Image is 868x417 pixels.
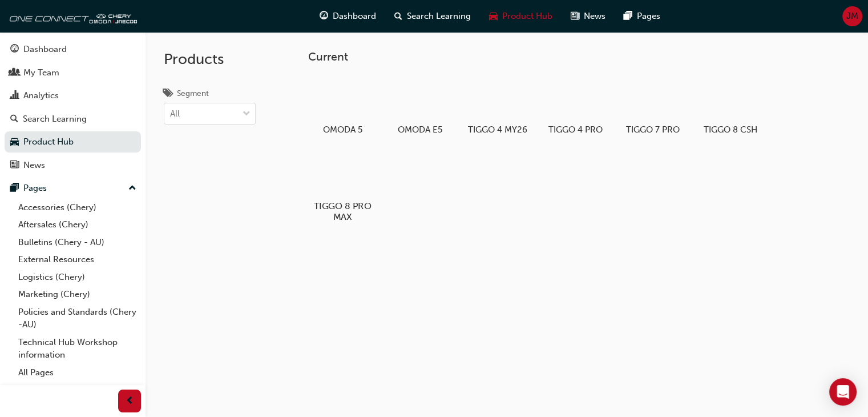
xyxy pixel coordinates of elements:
[5,178,141,199] button: Pages
[637,10,660,23] span: Pages
[308,148,377,224] a: TIGGO 8 PRO MAX
[23,159,45,172] div: News
[846,10,858,23] span: JM
[5,39,141,60] a: Dashboard
[385,5,480,28] a: search-iconSearch Learning
[14,364,141,382] a: All Pages
[502,10,552,23] span: Product Hub
[14,251,141,268] a: External Resources
[562,5,615,28] a: news-iconNews
[164,89,172,99] span: tags-icon
[6,5,137,27] img: oneconnect
[14,268,141,286] a: Logistics (Chery)
[128,181,136,196] span: up-icon
[14,234,141,251] a: Bulletins (Chery - AU)
[10,137,19,147] span: car-icon
[333,10,376,23] span: Dashboard
[243,107,251,122] span: down-icon
[14,303,141,334] a: Policies and Standards (Chery -AU)
[394,9,402,23] span: search-icon
[10,161,19,171] span: news-icon
[829,378,857,406] div: Open Intercom Messenger
[310,5,385,28] a: guage-iconDashboard
[489,9,498,23] span: car-icon
[14,216,141,234] a: Aftersales (Chery)
[842,6,862,26] button: JM
[10,45,19,55] span: guage-icon
[390,125,450,135] h5: OMODA E5
[126,394,134,408] span: prev-icon
[164,50,256,69] h2: Products
[619,73,687,139] a: TIGGO 7 PRO
[23,66,59,79] div: My Team
[23,89,59,102] div: Analytics
[10,91,19,101] span: chart-icon
[615,5,669,28] a: pages-iconPages
[407,10,471,23] span: Search Learning
[311,201,374,222] h5: TIGGO 8 PRO MAX
[10,114,18,125] span: search-icon
[5,131,141,153] a: Product Hub
[14,286,141,303] a: Marketing (Chery)
[468,125,528,135] h5: TIGGO 4 MY26
[696,73,765,139] a: TIGGO 8 CSH
[571,9,579,23] span: news-icon
[14,334,141,364] a: Technical Hub Workshop information
[624,9,632,23] span: pages-icon
[23,182,47,195] div: Pages
[541,73,609,139] a: TIGGO 4 PRO
[10,183,19,194] span: pages-icon
[10,68,19,78] span: people-icon
[320,9,328,23] span: guage-icon
[177,88,209,99] div: Segment
[584,10,605,23] span: News
[313,125,373,135] h5: OMODA 5
[701,125,761,135] h5: TIGGO 8 CSH
[463,73,532,139] a: TIGGO 4 MY26
[14,199,141,216] a: Accessories (Chery)
[23,113,87,126] div: Search Learning
[546,125,605,135] h5: TIGGO 4 PRO
[308,50,850,63] h3: Current
[308,73,377,139] a: OMODA 5
[623,125,683,135] h5: TIGGO 7 PRO
[5,155,141,176] a: News
[5,62,141,83] a: My Team
[480,5,562,28] a: car-iconProduct Hub
[5,109,141,130] a: Search Learning
[386,73,454,139] a: OMODA E5
[23,43,67,56] div: Dashboard
[5,37,141,178] button: DashboardMy TeamAnalyticsSearch LearningProduct HubNews
[170,107,180,121] div: All
[5,85,141,106] a: Analytics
